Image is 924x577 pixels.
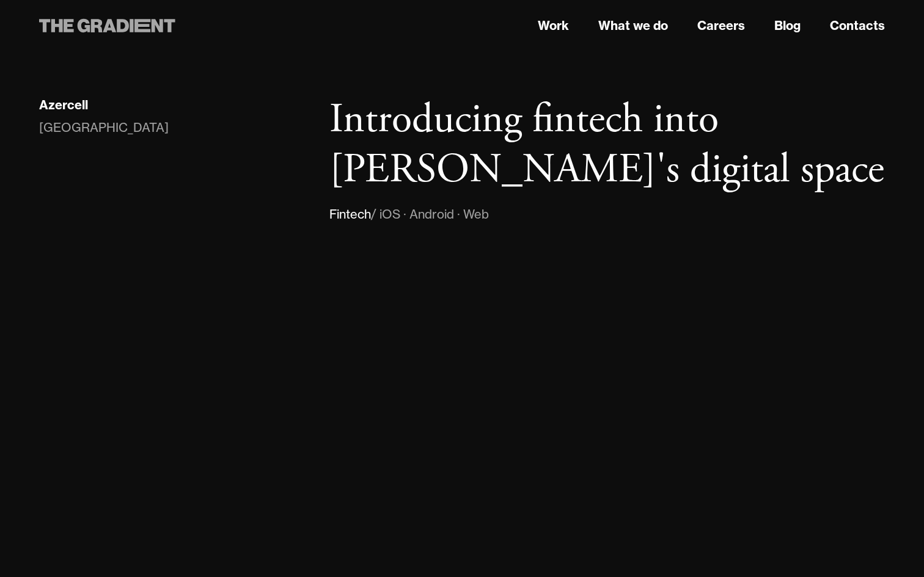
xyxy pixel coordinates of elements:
div: / iOS · Android · Web [371,205,489,224]
a: Work [538,16,569,35]
div: [GEOGRAPHIC_DATA] [39,118,169,137]
div: Fintech [329,205,371,224]
h1: Introducing fintech into [PERSON_NAME]'s digital space [329,95,885,195]
a: Contacts [830,16,885,35]
a: Careers [697,16,745,35]
div: Azercell [39,97,88,113]
a: What we do [598,16,668,35]
a: Blog [774,16,801,35]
